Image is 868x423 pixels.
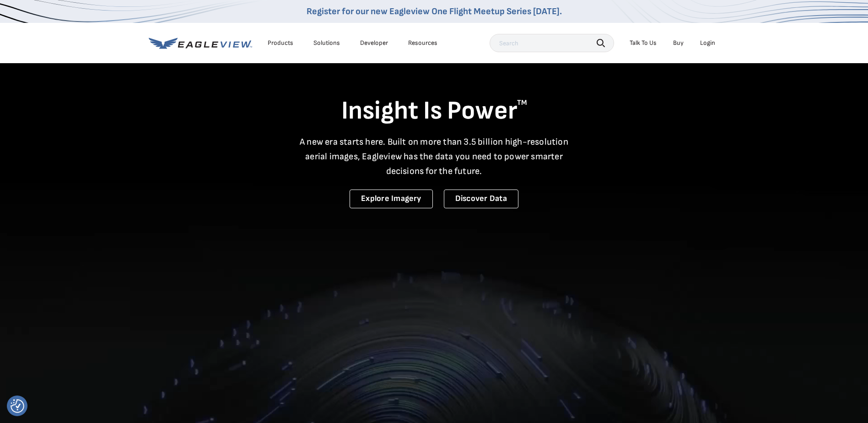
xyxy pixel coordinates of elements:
a: Explore Imagery [350,190,433,208]
a: Register for our new Eagleview One Flight Meetup Series [DATE]. [307,6,562,17]
h1: Insight Is Power [149,95,720,127]
div: Login [700,39,715,47]
div: Solutions [313,39,340,47]
p: A new era starts here. Built on more than 3.5 billion high-resolution aerial images, Eagleview ha... [294,135,574,179]
a: Buy [673,39,684,47]
a: Discover Data [444,190,518,208]
div: Talk To Us [630,39,657,47]
sup: TM [517,98,527,107]
div: Products [268,39,293,47]
a: Developer [360,39,388,47]
input: Search [490,34,614,52]
button: Consent Preferences [11,399,24,413]
img: Revisit consent button [11,399,24,413]
div: Resources [408,39,437,47]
